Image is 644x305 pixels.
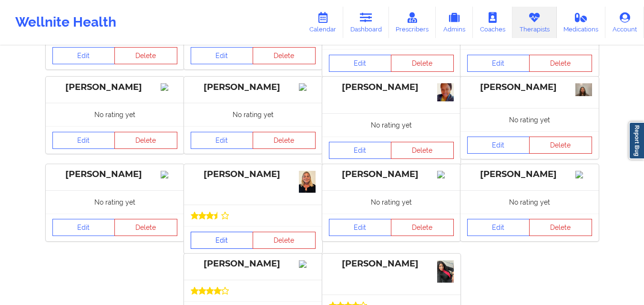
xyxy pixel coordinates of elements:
[161,171,177,178] img: Image%2Fplaceholer-image.png
[437,83,454,101] img: IMG_6655.png
[114,47,177,64] button: Delete
[329,82,454,93] div: [PERSON_NAME]
[391,219,454,236] button: Delete
[322,190,460,214] div: No rating yet
[529,219,592,236] button: Delete
[46,103,184,126] div: No rating yet
[460,190,599,214] div: No rating yet
[299,83,316,91] img: Image%2Fplaceholer-image.png
[329,169,454,180] div: [PERSON_NAME]
[529,137,592,154] button: Delete
[46,190,184,214] div: No rating yet
[191,232,254,249] a: Edit
[391,55,454,72] button: Delete
[467,82,592,93] div: [PERSON_NAME]
[191,82,316,93] div: [PERSON_NAME]
[253,232,316,249] button: Delete
[114,219,177,236] button: Delete
[191,169,316,180] div: [PERSON_NAME]
[460,108,599,131] div: No rating yet
[299,260,316,268] img: Image%2Fplaceholer-image.png
[322,113,460,137] div: No rating yet
[557,7,606,38] a: Medications
[52,132,115,149] a: Edit
[391,142,454,159] button: Delete
[473,7,512,38] a: Coaches
[467,55,530,72] a: Edit
[329,142,392,159] a: Edit
[605,7,644,38] a: Account
[52,47,115,64] a: Edit
[467,169,592,180] div: [PERSON_NAME]
[191,258,316,269] div: [PERSON_NAME]
[389,7,436,38] a: Prescribers
[52,169,177,180] div: [PERSON_NAME]
[629,122,644,159] a: Report Bug
[437,171,454,178] img: Image%2Fplaceholer-image.png
[437,260,454,283] img: 7ca4610a-9b55-4883-ae05-4a5e3c007e24251825514_4843052329038692_7813160771024014839_n_(1).jpg
[329,55,392,72] a: Edit
[114,132,177,149] button: Delete
[575,83,592,96] img: 6da73865-ee5d-4e20-91b0-05ab8bfd1693unnamed.jpg
[52,82,177,93] div: [PERSON_NAME]
[467,219,530,236] a: Edit
[299,171,316,193] img: 9696347c-20c9-4f40-b11b-5741ec7b74a0unnamed.jpg
[253,132,316,149] button: Delete
[184,103,322,126] div: No rating yet
[575,171,592,178] img: Image%2Fplaceholer-image.png
[253,47,316,64] button: Delete
[512,7,557,38] a: Therapists
[191,47,254,64] a: Edit
[467,137,530,154] a: Edit
[52,219,115,236] a: Edit
[329,258,454,269] div: [PERSON_NAME]
[529,55,592,72] button: Delete
[329,219,392,236] a: Edit
[191,132,254,149] a: Edit
[343,7,389,38] a: Dashboard
[161,83,177,91] img: Image%2Fplaceholer-image.png
[302,7,343,38] a: Calendar
[436,7,473,38] a: Admins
